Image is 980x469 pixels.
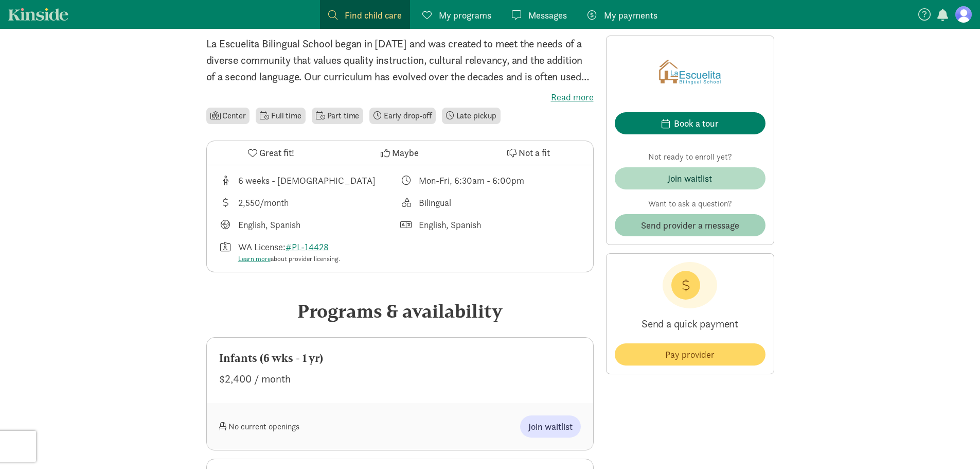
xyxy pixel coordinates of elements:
[219,240,400,264] div: License number
[238,254,340,264] div: about provider licensing.
[615,198,765,210] p: Want to ask a question?
[641,218,739,232] span: Send provider a message
[206,297,594,325] div: Programs & availability
[238,173,376,187] div: 6 weeks - [DEMOGRAPHIC_DATA]
[219,350,581,367] div: Infants (6 wks - 1 yr)
[286,241,329,253] a: #PL-14428
[392,146,419,160] span: Maybe
[400,173,581,187] div: Class schedule
[219,415,400,438] div: No current openings
[238,240,340,264] div: WA License:
[615,151,765,163] p: Not ready to enroll yet?
[519,146,550,160] span: Not a fit
[238,218,300,232] div: English, Spanish
[335,141,464,165] button: Maybe
[615,167,765,189] button: Join waitlist
[219,218,400,232] div: Languages taught
[8,8,68,21] a: Kinside
[207,141,335,165] button: Great fit!
[604,8,657,22] span: My payments
[665,348,715,361] span: Pay provider
[400,196,581,210] div: This provider's education philosophy
[439,8,491,22] span: My programs
[674,116,719,130] div: Book a tour
[219,173,400,187] div: Age range for children that this provider cares for
[528,8,567,22] span: Messages
[238,196,289,210] div: 2,550/month
[369,108,436,124] li: Early drop-off
[419,173,524,187] div: Mon-Fri, 6:30am - 6:00pm
[206,91,594,103] label: Read more
[419,218,481,232] div: English, Spanish
[442,108,501,124] li: Late pickup
[206,108,250,124] li: Center
[520,415,581,438] button: Join waitlist
[256,108,305,124] li: Full time
[615,214,765,236] button: Send provider a message
[238,254,271,263] a: Learn more
[206,36,594,85] p: La Escuelita Bilingual School began in [DATE] and was created to meet the needs of a diverse comm...
[464,141,593,165] button: Not a fit
[615,112,765,134] button: Book a tour
[668,171,712,185] div: Join waitlist
[615,308,765,339] p: Send a quick payment
[312,108,363,124] li: Part time
[259,146,294,160] span: Great fit!
[219,371,581,387] div: $2,400 / month
[219,196,400,210] div: Average tuition for this program
[345,8,402,22] span: Find child care
[659,44,721,100] img: Provider logo
[419,196,451,210] div: Bilingual
[528,420,573,433] span: Join waitlist
[400,218,581,232] div: Languages spoken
